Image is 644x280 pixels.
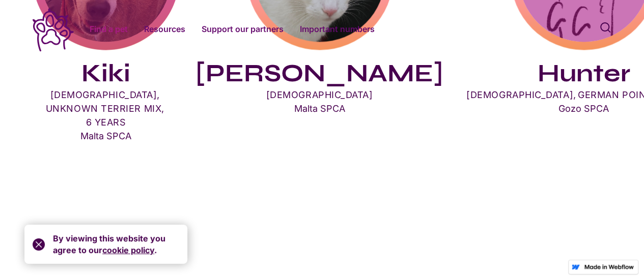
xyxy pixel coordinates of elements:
[80,129,131,142] div: Malta SPCA
[157,89,160,100] div: ,
[46,101,161,115] div: Unknown terrier mix
[86,115,126,129] div: 6 years
[102,245,154,255] a: cookie policy
[81,58,130,87] h3: Kiki
[195,58,443,87] h3: [PERSON_NAME]
[573,89,576,100] div: ,
[538,58,630,87] h3: Hunter
[53,233,179,256] div: By viewing this website you agree to our .
[50,87,157,101] div: [DEMOGRAPHIC_DATA]
[466,87,573,101] div: [DEMOGRAPHIC_DATA]
[558,101,609,115] div: Gozo SPCA
[202,23,284,35] a: Support our partners
[161,103,164,114] div: ,
[300,23,375,35] a: Important numbers
[266,87,373,101] div: [DEMOGRAPHIC_DATA]
[144,23,185,35] a: Resources
[294,101,345,115] div: Malta SPCA
[90,23,128,35] a: Find a pet
[584,264,634,269] img: Made in Webflow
